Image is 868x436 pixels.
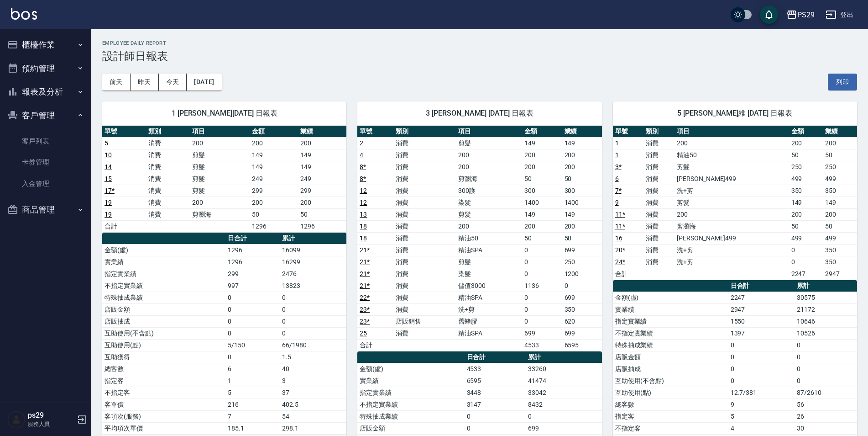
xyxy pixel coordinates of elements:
button: 櫃檯作業 [4,33,88,57]
td: 0 [522,256,562,268]
td: 店販抽成 [613,363,728,375]
td: 0 [562,280,602,292]
th: 類別 [643,126,675,138]
td: 249 [298,173,346,185]
td: 149 [250,161,298,173]
td: 2247 [789,268,823,280]
h3: 設計師日報表 [102,50,857,63]
td: 特殊抽成業績 [613,339,728,351]
th: 業績 [823,126,857,138]
button: 預約管理 [4,57,88,80]
td: 200 [675,137,789,149]
td: 216 [225,399,280,410]
th: 業績 [298,126,346,138]
th: 單號 [357,126,393,138]
td: 剪髮 [675,197,789,208]
th: 金額 [250,126,298,138]
td: 不指定實業績 [357,399,464,410]
td: 499 [823,232,857,244]
td: 指定實業績 [102,268,225,280]
a: 18 [360,223,367,230]
td: 剪髮 [190,173,250,185]
td: 剪髮 [190,161,250,173]
td: 1296 [225,244,280,256]
span: 1 [PERSON_NAME][DATE] 日報表 [113,109,335,118]
td: 200 [190,137,250,149]
td: 350 [823,185,857,197]
td: 指定實業績 [357,387,464,399]
a: 12 [360,187,367,194]
td: 剪瀏海 [456,173,522,185]
td: 精油SPA [456,244,522,256]
td: 0 [280,303,346,315]
td: 0 [795,351,857,363]
a: 2 [360,139,363,147]
td: 消費 [393,137,456,149]
td: 5 [225,387,280,399]
td: 499 [823,173,857,185]
td: 指定實業績 [613,315,728,327]
td: 消費 [393,256,456,268]
td: 0 [522,268,562,280]
td: 客單價 [102,399,225,410]
td: 149 [789,197,823,208]
td: 50 [823,220,857,232]
td: 200 [789,137,823,149]
td: 200 [522,161,562,173]
td: 50 [562,232,602,244]
th: 累計 [526,351,601,363]
a: 18 [360,234,367,242]
td: 300 [522,185,562,197]
th: 累計 [280,233,346,245]
td: 3147 [465,399,526,410]
td: 200 [562,149,602,161]
td: 0 [728,351,795,363]
th: 日合計 [225,233,280,245]
td: 染髮 [456,197,522,208]
td: 實業績 [613,303,728,315]
td: 499 [789,173,823,185]
td: 合計 [102,220,146,232]
td: 37 [280,387,346,399]
td: 0 [728,339,795,351]
td: 41474 [526,375,601,387]
td: 消費 [643,197,675,208]
td: 0 [522,315,562,327]
th: 累計 [795,280,857,292]
td: 699 [562,327,602,339]
td: 699 [522,327,562,339]
td: 1136 [522,280,562,292]
a: 客戶列表 [4,131,88,152]
td: 消費 [393,220,456,232]
a: 6 [615,175,619,182]
td: 剪髮 [675,161,789,173]
td: 50 [522,173,562,185]
td: 2247 [728,292,795,303]
td: 0 [225,303,280,315]
td: 1200 [562,268,602,280]
td: 消費 [643,256,675,268]
table: a dense table [357,126,601,351]
td: 50 [250,208,298,220]
td: 實業績 [357,375,464,387]
button: 今天 [159,74,187,90]
a: 9 [615,199,619,206]
td: 消費 [146,137,190,149]
th: 金額 [522,126,562,138]
table: a dense table [102,233,346,435]
td: 消費 [146,208,190,220]
td: 50 [298,208,346,220]
td: 2947 [728,303,795,315]
td: 1296 [250,220,298,232]
td: 0 [225,315,280,327]
td: 剪瀏海 [190,208,250,220]
td: 精油50 [675,149,789,161]
td: 200 [562,220,602,232]
button: [DATE] [187,74,221,90]
td: 149 [823,197,857,208]
td: 299 [225,268,280,280]
td: 149 [250,149,298,161]
td: 149 [298,161,346,173]
div: PS29 [797,9,815,21]
td: 精油50 [456,232,522,244]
